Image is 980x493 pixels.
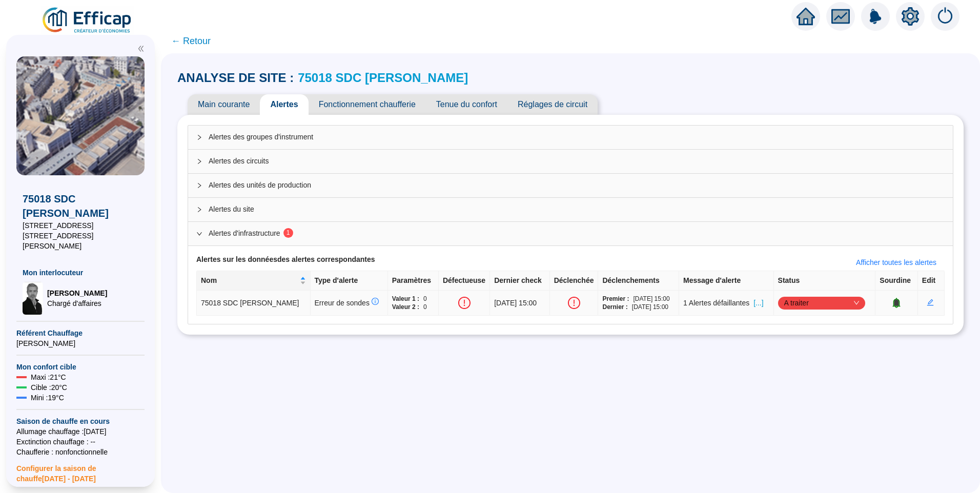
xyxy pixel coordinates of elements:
[774,271,876,291] th: Status
[16,426,145,437] span: Allumage chauffage : [DATE]
[372,298,379,305] span: info-circle
[598,271,679,291] th: Déclenchements
[891,298,902,308] span: bell
[901,7,920,26] span: setting
[490,271,550,291] th: Dernier check
[23,192,138,220] span: 75018 SDC [PERSON_NAME]
[927,299,934,306] span: edit
[196,231,202,237] span: expanded
[797,7,815,26] span: home
[853,300,860,306] span: down
[16,328,145,338] span: Référent Chauffage
[16,416,145,426] span: Saison de chauffe en cours
[392,303,419,311] span: Valeur 2 :
[31,372,66,382] span: Maxi : 21 °C
[439,271,490,291] th: Défectueuse
[856,257,936,268] span: Afficher toutes les alertes
[16,362,145,372] span: Mon confort cible
[16,457,145,484] span: Configurer la saison de chauffe [DATE] - [DATE]
[188,174,953,197] div: Alertes des unités de production
[16,437,145,447] span: Exctinction chauffage : --
[23,231,138,251] span: [STREET_ADDRESS][PERSON_NAME]
[861,2,890,31] img: alerts
[196,207,202,213] span: collapsed
[602,295,629,303] span: Premier :
[177,70,294,86] span: ANALYSE DE SITE :
[16,447,145,457] span: Chaufferie : non fonctionnelle
[931,2,959,31] img: alerts
[23,282,43,315] img: Chargé d'affaires
[632,303,668,311] span: [DATE] 15:00
[137,45,145,52] span: double-left
[23,220,138,231] span: [STREET_ADDRESS]
[196,182,202,189] span: collapsed
[16,338,145,348] span: [PERSON_NAME]
[47,288,107,298] span: [PERSON_NAME]
[423,295,427,303] span: 0
[426,94,507,115] span: Tenue du confort
[197,271,311,291] th: Nom
[188,126,953,149] div: Alertes des groupes d'instrument
[831,7,850,26] span: fund
[188,198,953,221] div: Alertes du site
[196,134,202,140] span: collapsed
[283,228,293,238] sup: 1
[602,303,627,311] span: Dernier :
[209,204,945,215] span: Alertes du site
[679,271,774,291] th: Message d'alerte
[47,298,107,309] span: Chargé d'affaires
[287,229,290,236] span: 1
[392,295,419,303] span: Valeur 1 :
[188,94,260,115] span: Main courante
[209,228,945,239] span: Alertes d'infrastructure
[196,254,375,271] span: Alertes sur les données des alertes correspondantes
[550,271,599,291] th: Déclenchée
[188,150,953,173] div: Alertes des circuits
[507,94,598,115] span: Réglages de circuit
[209,132,945,142] span: Alertes des groupes d'instrument
[201,275,298,286] span: Nom
[918,271,945,291] th: Edit
[171,34,211,48] span: ← Retour
[494,299,537,307] span: [DATE] 15:00
[458,297,471,309] span: exclamation-circle
[309,94,426,115] span: Fonctionnement chaufferie
[209,156,945,167] span: Alertes des circuits
[568,297,580,309] span: exclamation-circle
[298,71,468,85] a: 75018 SDC [PERSON_NAME]
[784,295,859,311] span: A traiter
[209,180,945,191] span: Alertes des unités de production
[31,382,67,393] span: Cible : 20 °C
[311,271,388,291] th: Type d'alerte
[201,299,299,307] span: 75018 SDC [PERSON_NAME]
[196,158,202,165] span: collapsed
[315,299,379,307] span: Erreur de sondes
[848,254,945,271] button: Afficher toutes les alertes
[260,94,308,115] span: Alertes
[188,222,953,245] div: Alertes d'infrastructure1
[875,271,918,291] th: Sourdine
[683,298,749,309] span: 1 Alertes défaillantes
[23,268,138,278] span: Mon interlocuteur
[753,298,763,309] span: [...]
[634,295,670,303] span: [DATE] 15:00
[31,393,64,403] span: Mini : 19 °C
[423,303,427,311] span: 0
[388,271,439,291] th: Paramètres
[41,6,134,35] img: efficap energie logo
